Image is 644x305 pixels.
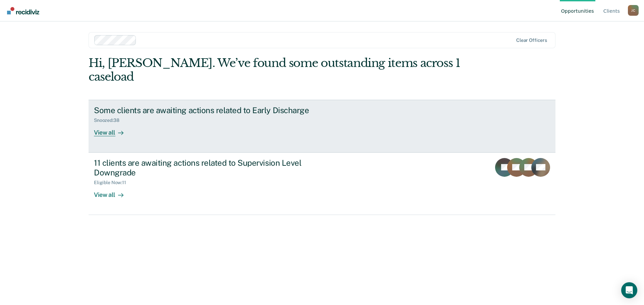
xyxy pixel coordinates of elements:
div: Eligible Now : 11 [94,180,131,185]
button: Profile dropdown button [628,5,639,16]
div: View all [94,123,131,136]
img: Recidiviz [7,7,39,14]
div: View all [94,185,131,199]
div: Snoozed : 38 [94,118,125,123]
div: Hi, [PERSON_NAME]. We’ve found some outstanding items across 1 caseload [89,56,462,84]
div: Clear officers [516,37,547,43]
div: J C [628,5,639,16]
a: 11 clients are awaiting actions related to Supervision Level DowngradeEligible Now:11View all [89,153,555,215]
div: 11 clients are awaiting actions related to Supervision Level Downgrade [94,158,329,177]
div: Open Intercom Messenger [621,282,637,298]
a: Some clients are awaiting actions related to Early DischargeSnoozed:38View all [89,100,555,153]
div: Some clients are awaiting actions related to Early Discharge [94,105,329,115]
